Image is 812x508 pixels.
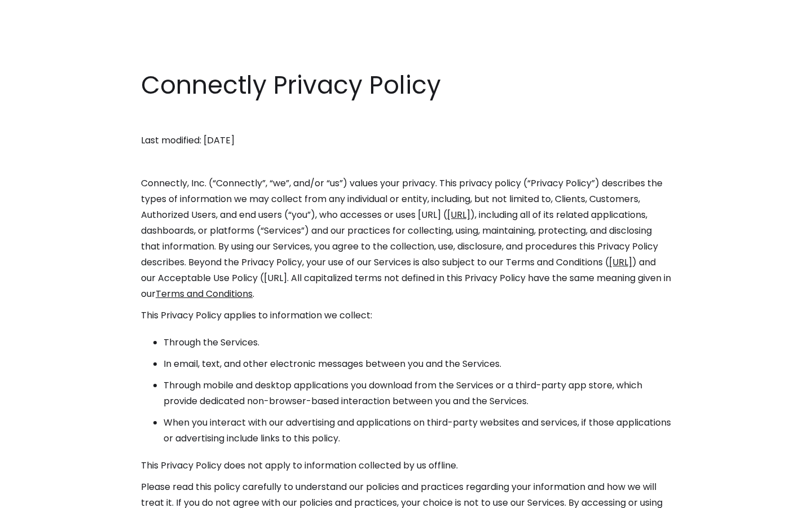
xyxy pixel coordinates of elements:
[141,133,671,148] p: Last modified: [DATE]
[609,256,632,269] a: [URL]
[447,208,470,221] a: [URL]
[164,415,671,446] li: When you interact with our advertising and applications on third-party websites and services, if ...
[164,335,671,351] li: Through the Services.
[141,68,671,103] h1: Connectly Privacy Policy
[164,378,671,409] li: Through mobile and desktop applications you download from the Services or a third-party app store...
[141,176,671,302] p: Connectly, Inc. (“Connectly”, “we”, and/or “us”) values your privacy. This privacy policy (“Priva...
[141,154,671,170] p: ‍
[164,356,671,372] li: In email, text, and other electronic messages between you and the Services.
[141,308,671,323] p: This Privacy Policy applies to information we collect:
[156,287,253,300] a: Terms and Conditions
[141,458,671,474] p: This Privacy Policy does not apply to information collected by us offline.
[141,111,671,127] p: ‍
[23,488,68,504] ul: Language list
[11,487,68,504] aside: Language selected: English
